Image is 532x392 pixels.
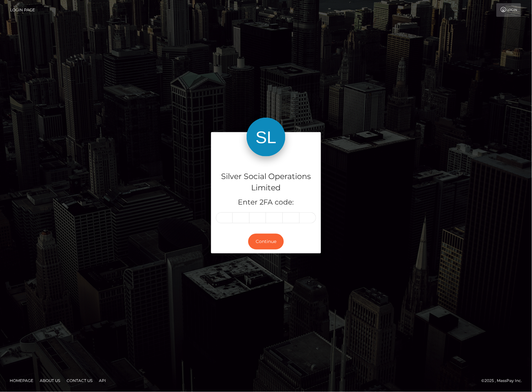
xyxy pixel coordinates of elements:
[248,234,284,249] button: Continue
[96,376,109,386] a: API
[7,376,36,386] a: Homepage
[216,197,316,207] h5: Enter 2FA code:
[482,377,527,384] div: © 2025 , MassPay Inc.
[496,3,521,17] a: Login
[247,118,285,156] img: Silver Social Operations Limited
[10,3,35,17] a: Login Page
[64,376,95,386] a: Contact Us
[216,171,316,194] h4: Silver Social Operations Limited
[37,376,63,386] a: About Us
